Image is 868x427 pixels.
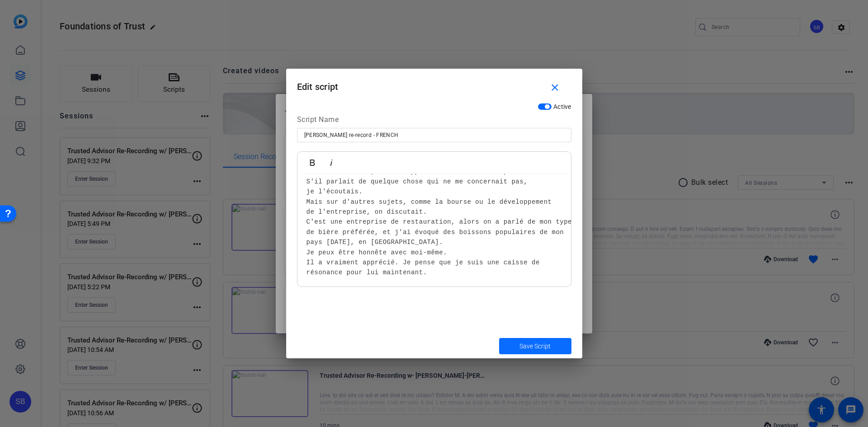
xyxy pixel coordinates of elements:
[297,114,571,128] div: Script Name
[307,239,443,246] span: pays [DATE], en [GEOGRAPHIC_DATA].
[307,168,556,175] span: devient soi-même, on se rapproche. Je ne faisais pas semblant.
[307,188,363,195] span: je l'écoutais.
[307,218,572,225] span: C'est une entreprise de restauration, alors on a parlé de mon type
[307,249,448,256] span: Je peux être honnête avec moi-même.
[519,342,551,351] span: Save Script
[307,208,427,216] span: de l'entreprise, on discutait.
[307,259,540,266] span: Il a vraiment apprécié. Je pense que je suis une caisse de
[549,82,561,94] mat-icon: close
[499,338,571,354] button: Save Script
[307,229,564,236] span: de bière préférée, et j'ai évoqué des boissons populaires de mon
[307,269,427,276] span: résonance pour lui maintenant.
[323,154,340,172] button: Italic (Ctrl+I)
[286,69,582,98] h1: Edit script
[307,198,552,206] span: Mais sur d'autres sujets, comme la bourse ou le développement
[307,178,528,185] span: S'il parlait de quelque chose qui ne me concernait pas,
[553,103,571,110] span: Active
[304,154,321,172] button: Bold (Ctrl+B)
[304,130,564,141] input: Enter Script Name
